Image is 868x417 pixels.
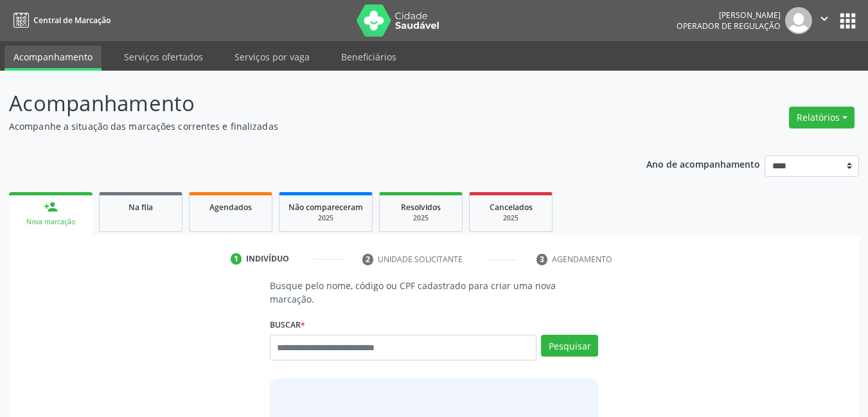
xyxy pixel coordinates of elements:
[209,202,252,213] span: Agendados
[4,46,102,71] a: Acompanhamento
[9,87,604,120] p: Acompanhamento
[817,12,831,26] i: 
[33,15,111,26] span: Central de Marcação
[288,202,363,213] span: Não compareceram
[837,10,859,32] button: apps
[44,200,58,214] div: person_add
[115,46,212,68] a: Serviços ofertados
[288,213,363,223] div: 2025
[677,10,781,21] div: [PERSON_NAME]
[270,315,305,335] label: Buscar
[646,155,760,172] p: Ano de acompanhamento
[332,46,405,68] a: Beneficiários
[18,217,84,227] div: Nova marcação
[677,21,781,31] span: Operador de regulação
[541,335,598,357] button: Pesquisar
[490,202,533,213] span: Cancelados
[9,10,111,31] a: Central de Marcação
[401,202,441,213] span: Resolvidos
[246,253,289,265] div: Indivíduo
[231,253,242,265] div: 1
[270,279,599,306] p: Busque pelo nome, código ou CPF cadastrado para criar uma nova marcação.
[226,46,319,68] a: Serviços por vaga
[785,7,812,34] img: img
[128,202,153,213] span: Na fila
[389,213,453,223] div: 2025
[9,120,604,133] p: Acompanhe a situação das marcações correntes e finalizadas
[812,7,837,34] button: 
[789,107,855,129] button: Relatórios
[479,213,543,223] div: 2025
